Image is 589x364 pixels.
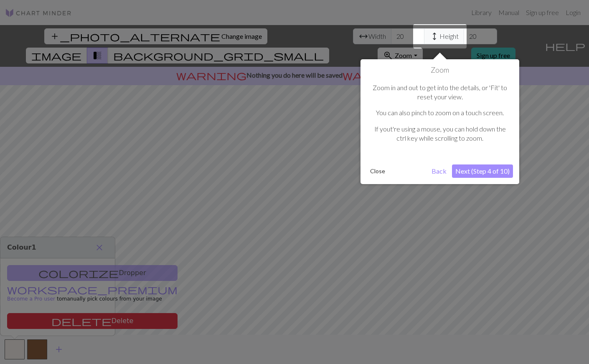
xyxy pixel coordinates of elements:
button: Next (Step 4 of 10) [452,164,513,178]
p: You can also pinch to zoom on a touch screen. [371,108,509,117]
p: If yout're using a mouse, you can hold down the ctrl key while scrolling to zoom. [371,124,509,143]
div: Zoom [361,59,519,184]
button: Back [428,164,450,178]
p: Zoom in and out to get into the details, or 'Fit' to reset your view. [371,83,509,102]
button: Close [367,165,388,177]
h1: Zoom [367,66,513,75]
